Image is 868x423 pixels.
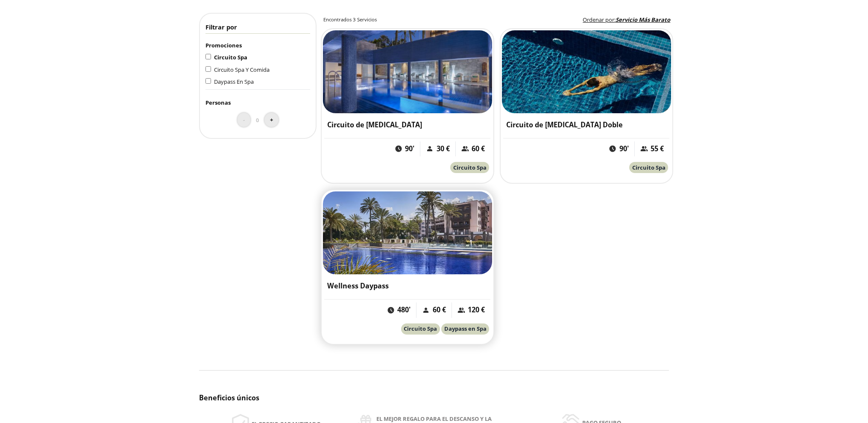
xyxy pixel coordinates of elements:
span: Personas [205,99,231,106]
label: : [583,16,670,24]
span: 90' [619,144,629,154]
span: Circuito Spa [453,164,487,171]
span: Circuito Spa [632,164,666,171]
h2: Encontrados 3 Servicios [323,16,377,23]
span: 60 € [472,144,485,154]
span: 60 € [433,305,446,315]
span: Circuito Spa [404,325,437,332]
h3: Circuito de [MEDICAL_DATA] Doble [506,120,667,130]
span: Daypass en Spa [444,325,487,332]
span: Circuito Spa Y Comida [214,66,270,73]
a: Circuito de [MEDICAL_DATA]90'30 €60 €Circuito Spa [321,28,494,184]
span: 120 € [468,305,485,315]
button: + [264,113,279,127]
span: 55 € [651,144,664,154]
h3: Wellness Daypass [327,281,488,291]
span: 0 [256,115,259,125]
span: Ordenar por [583,16,614,23]
span: Beneficios únicos [199,393,259,402]
a: Wellness Daypass480'60 €120 €Circuito SpaDaypass en Spa [321,189,494,345]
h3: Circuito de [MEDICAL_DATA] [327,120,488,130]
span: Circuito Spa [214,53,247,61]
a: Circuito de [MEDICAL_DATA] Doble90'55 €Circuito Spa [500,28,673,184]
span: 30 € [437,144,450,154]
button: - [238,113,250,127]
span: 480' [397,305,411,315]
span: Filtrar por [205,23,237,31]
span: 90' [405,144,414,154]
span: Promociones [205,41,242,49]
span: Servicio Más Barato [616,16,670,23]
span: Daypass En Spa [214,78,254,85]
